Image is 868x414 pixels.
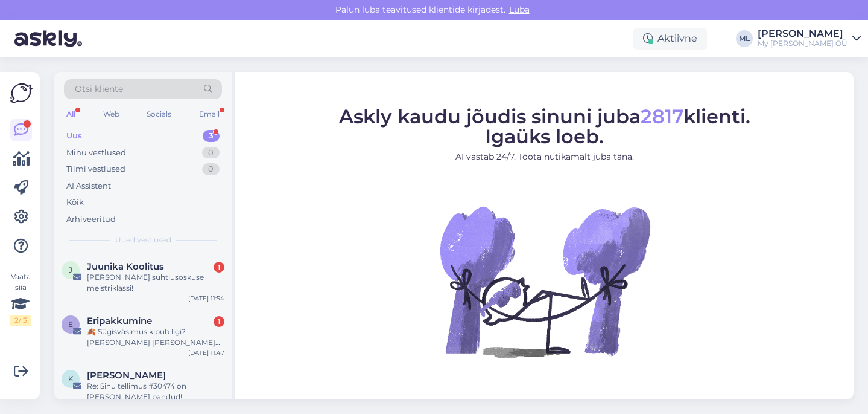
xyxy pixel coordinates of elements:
[87,381,224,403] div: Re: Sinu tellimus #30474 on [PERSON_NAME] pandud!
[68,374,74,383] span: K
[203,130,220,142] div: 3
[641,104,683,128] span: 2817
[197,106,222,122] div: Email
[10,315,31,326] div: 2 / 3
[736,30,753,47] div: ML
[66,163,125,175] div: Tiimi vestlused
[758,29,861,48] a: [PERSON_NAME]My [PERSON_NAME] OÜ
[75,83,123,95] span: Otsi kliente
[10,271,31,326] div: Vaata siia
[66,213,116,225] div: Arhiveeritud
[339,104,750,147] span: Askly kaudu jõudis sinuni juba klienti. Igaüks loeb.
[101,106,122,122] div: Web
[69,265,72,274] span: J
[10,82,33,105] img: Askly Logo
[66,180,111,192] div: AI Assistent
[202,163,220,175] div: 0
[64,106,78,122] div: All
[339,150,750,163] p: AI vastab 24/7. Tööta nutikamalt juba täna.
[68,320,73,329] span: E
[214,316,224,327] div: 1
[87,326,224,348] div: 🍂 Sügisväsimus kipub ligi? [PERSON_NAME] [PERSON_NAME] täis energiat, enesekindlust ja uut inspir...
[66,147,126,159] div: Minu vestlused
[758,29,847,39] div: [PERSON_NAME]
[758,39,847,48] div: My [PERSON_NAME] OÜ
[87,370,166,381] span: Kärt Jõemaa
[505,4,533,15] span: Luba
[188,294,224,303] div: [DATE] 11:54
[66,130,82,142] div: Uus
[214,262,224,273] div: 1
[144,106,174,122] div: Socials
[436,172,653,390] img: No Chat active
[633,28,707,50] div: Aktiivne
[188,348,224,357] div: [DATE] 11:47
[87,272,224,294] div: [PERSON_NAME] suhtlusoskuse meistriklassi!
[202,147,220,159] div: 0
[87,315,152,326] span: Eripakkumine
[66,196,84,209] div: Kõik
[115,234,171,245] span: Uued vestlused
[87,261,164,272] span: Juunika Koolitus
